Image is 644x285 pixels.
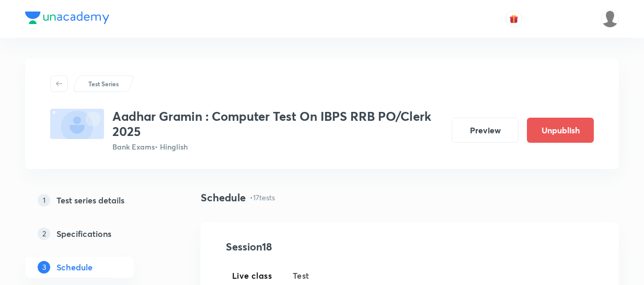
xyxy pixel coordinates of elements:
[88,79,119,88] p: Test Series
[25,12,109,27] a: Company Logo
[25,190,167,211] a: 1Test series details
[50,109,104,139] img: fallback-thumbnail.png
[527,118,594,143] button: Unpublish
[38,227,50,240] p: 2
[38,194,50,207] p: 1
[25,223,167,244] a: 2Specifications
[505,10,522,27] button: avatar
[201,190,246,206] h4: Schedule
[112,141,443,152] p: Bank Exams • Hinglish
[56,194,124,207] h5: Test series details
[56,261,93,273] h5: Schedule
[56,227,111,240] h5: Specifications
[509,14,519,24] img: avatar
[293,269,309,282] span: Test
[25,12,109,24] img: Company Logo
[112,109,443,139] h3: Aadhar Gramin : Computer Test On IBPS RRB PO/Clerk 2025
[232,269,272,282] span: Live class
[38,261,50,273] p: 3
[226,239,417,255] h4: Session 18
[250,192,275,203] p: • 17 tests
[601,10,619,28] img: Kriti
[452,118,519,143] button: Preview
